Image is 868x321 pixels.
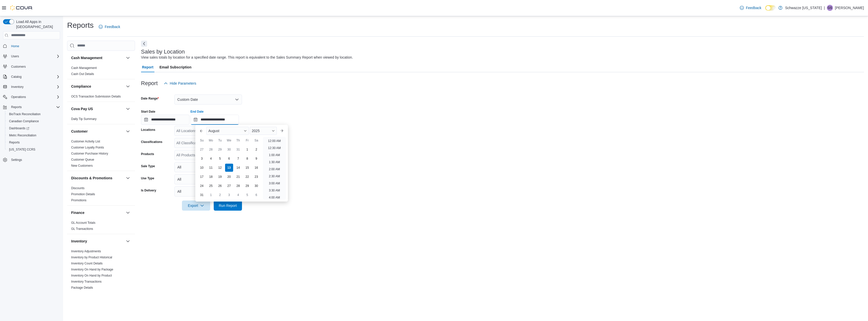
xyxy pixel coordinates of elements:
a: Customer Purchase History [71,152,108,155]
input: Press the down key to open a popover containing a calendar. [141,115,189,125]
div: day-7 [234,155,242,163]
div: Gulzar Sayall [827,5,833,11]
button: Users [1,53,62,60]
li: 1:00 AM [267,152,282,158]
ul: Time [263,137,286,200]
div: day-30 [252,182,260,190]
div: We [225,136,233,144]
label: End Date [191,110,204,114]
button: Cova Pay US [71,106,124,111]
div: day-22 [243,173,251,181]
p: | [824,5,825,11]
span: Catalog [11,75,21,79]
span: Users [9,53,60,59]
button: Next [141,41,147,47]
div: day-27 [225,182,233,190]
button: Cova Pay US [125,106,131,112]
div: day-20 [225,173,233,181]
div: August, 2025 [197,145,261,200]
span: Reports [11,105,22,109]
button: All [174,174,242,184]
button: Finance [71,210,124,215]
a: Promotions [71,199,87,202]
input: Press the down key to enter a popover containing a calendar. Press the escape key to close the po... [191,115,239,125]
span: New Customers [71,164,93,168]
span: Inventory Transactions [71,280,102,284]
button: All [174,186,242,196]
span: Export [185,201,207,211]
a: Reports [7,139,22,145]
a: [US_STATE] CCRS [7,146,37,153]
label: Is Delivery [141,188,156,192]
div: day-31 [198,191,206,199]
span: August [208,129,220,133]
a: Cash Management [71,66,97,70]
div: day-1 [207,191,215,199]
span: Catalog [9,74,60,80]
div: day-8 [243,155,251,163]
span: Settings [11,158,22,162]
a: Canadian Compliance [7,118,41,124]
span: Canadian Compliance [7,118,60,124]
div: day-5 [243,191,251,199]
a: New Customers [71,164,93,167]
span: Users [11,54,19,58]
button: Compliance [71,84,124,89]
span: Reports [9,140,20,144]
div: View sales totals by location for a specified date range. This report is equivalent to the Sales ... [141,55,353,60]
div: day-6 [225,155,233,163]
span: Home [11,44,19,48]
a: Customers [9,64,28,70]
span: Report [142,62,153,72]
span: Feedback [746,5,761,10]
a: Home [9,43,21,49]
div: Customer [67,138,135,171]
span: Settings [9,157,60,163]
span: Customers [11,65,26,69]
button: Users [9,53,21,59]
button: Customers [1,63,62,70]
div: day-2 [252,145,260,154]
span: Feedback [105,24,120,29]
div: day-29 [216,145,224,154]
a: Dashboards [5,125,62,132]
div: day-14 [234,164,242,172]
span: Customer Activity List [71,139,100,143]
div: Button. Open the month selector. August is currently selected. [206,127,249,135]
a: Inventory by Product Historical [71,256,112,259]
button: All [174,162,242,172]
button: [US_STATE] CCRS [5,146,62,153]
h3: Compliance [71,84,91,89]
span: GS [828,5,832,11]
h3: Cova Pay US [71,106,93,111]
a: Metrc Reconciliation [7,132,38,138]
span: Inventory On Hand by Package [71,267,113,271]
span: Metrc Reconciliation [9,133,36,137]
span: OCS Transaction Submission Details [71,94,121,98]
div: day-19 [216,173,224,181]
span: 2025 [252,129,260,133]
p: Schwazze [US_STATE] [785,5,822,11]
div: Button. Open the year selector. 2025 is currently selected. [250,127,277,135]
div: Compliance [67,93,135,102]
a: Discounts [71,186,85,190]
button: Reports [1,104,62,111]
div: day-25 [207,182,215,190]
h3: Report [141,80,158,86]
button: Cash Management [71,55,124,60]
span: Run Report [219,203,237,208]
h3: Discounts & Promotions [71,176,112,181]
span: Operations [9,94,60,100]
a: Customer Loyalty Points [71,146,104,149]
button: Reports [5,139,62,146]
button: Previous Month [197,127,205,135]
a: GL Account Totals [71,221,95,225]
span: GL Transactions [71,227,93,231]
span: BioTrack Reconciliation [9,112,41,116]
button: Operations [1,93,62,101]
label: Classifications [141,140,162,144]
label: Locations [141,128,155,132]
button: Inventory [9,84,25,90]
label: Date Range [141,96,159,101]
